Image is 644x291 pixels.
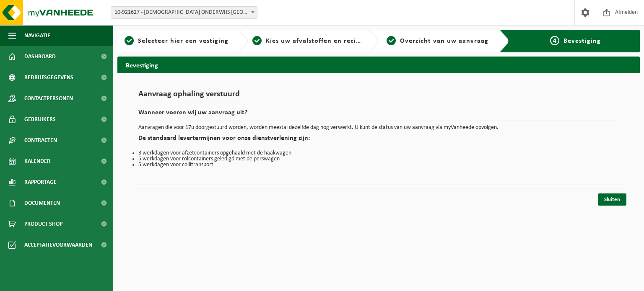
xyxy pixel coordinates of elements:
span: 3 [387,36,396,45]
span: 1 [125,36,134,45]
span: 10-921627 - KATHOLIEK ONDERWIJS SINT-MICHIEL BOCHOLT-BREE-PEER - BREE [111,7,257,18]
span: 2 [252,36,262,45]
span: Acceptatievoorwaarden [24,234,92,255]
span: Kies uw afvalstoffen en recipiënten [266,38,381,44]
span: Product Shop [24,214,62,234]
h1: Aanvraag ophaling verstuurd [138,90,619,103]
span: Rapportage [24,172,57,193]
span: 10-921627 - KATHOLIEK ONDERWIJS SINT-MICHIEL BOCHOLT-BREE-PEER - BREE [111,6,257,19]
a: 2Kies uw afvalstoffen en recipiënten [252,36,362,46]
a: 3Overzicht van uw aanvraag [383,36,493,46]
p: Aanvragen die voor 17u doorgestuurd worden, worden meestal dezelfde dag nog verwerkt. U kunt de s... [138,125,619,131]
li: 3 werkdagen voor afzetcontainers opgehaald met de haakwagen [138,150,619,156]
a: Sluiten [598,193,626,206]
h2: Wanneer voeren wij uw aanvraag uit? [138,109,619,121]
h2: Bevestiging [117,57,640,73]
a: 1Selecteer hier een vestiging [122,36,231,46]
span: Kalender [24,151,50,172]
span: Documenten [24,193,60,214]
span: 4 [550,36,559,45]
span: Overzicht van uw aanvraag [400,38,488,44]
span: Contracten [24,130,57,151]
li: 5 werkdagen voor rolcontainers geledigd met de perswagen [138,156,619,162]
span: Dashboard [24,46,56,67]
span: Selecteer hier een vestiging [138,38,229,44]
li: 5 werkdagen voor collitransport [138,162,619,168]
span: Bedrijfsgegevens [24,67,73,88]
span: Bevestiging [563,38,601,44]
h2: De standaard levertermijnen voor onze dienstverlening zijn: [138,135,619,146]
span: Navigatie [24,25,50,46]
span: Contactpersonen [24,88,73,109]
span: Gebruikers [24,109,56,130]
